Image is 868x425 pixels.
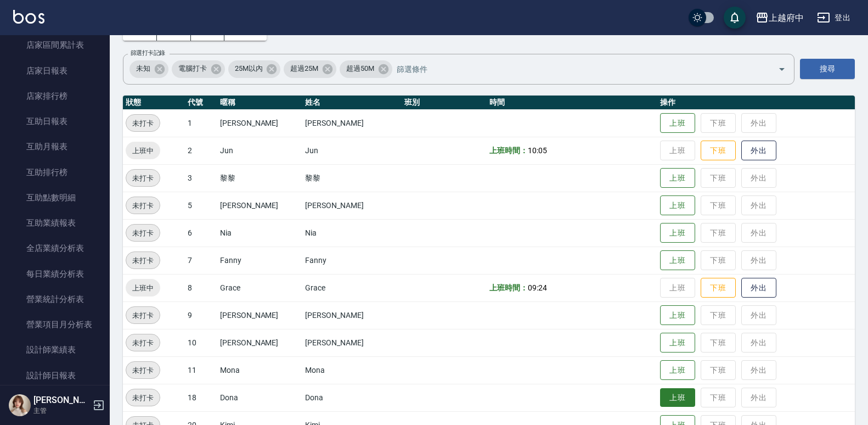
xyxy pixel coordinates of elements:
[528,146,547,155] span: 10:05
[217,164,302,192] td: 黎黎
[302,137,402,164] td: Jun
[217,219,302,247] td: Nia
[185,192,217,219] td: 5
[185,274,217,301] td: 8
[126,255,160,266] span: 未打卡
[185,301,217,329] td: 9
[302,274,402,301] td: Grace
[33,395,89,406] h5: [PERSON_NAME]
[660,168,695,188] button: 上班
[302,219,402,247] td: Nia
[660,388,695,407] button: 上班
[129,60,168,78] div: 未知
[4,32,105,58] a: 店家區間累計表
[217,384,302,411] td: Dona
[217,301,302,329] td: [PERSON_NAME]
[185,356,217,384] td: 11
[131,49,165,57] label: 篩選打卡記錄
[126,227,160,239] span: 未打卡
[302,301,402,329] td: [PERSON_NAME]
[217,329,302,356] td: [PERSON_NAME]
[302,384,402,411] td: Dona
[660,195,695,216] button: 上班
[185,109,217,137] td: 1
[302,109,402,137] td: [PERSON_NAME]
[4,109,105,134] a: 互助日報表
[340,63,381,74] span: 超過50M
[185,219,217,247] td: 6
[4,160,105,185] a: 互助排行榜
[302,192,402,219] td: [PERSON_NAME]
[126,310,160,321] span: 未打卡
[657,96,855,110] th: 操作
[394,59,759,79] input: 篩選條件
[528,283,547,292] span: 09:24
[126,282,160,294] span: 上班中
[185,137,217,164] td: 2
[4,312,105,337] a: 營業項目月分析表
[126,172,160,184] span: 未打卡
[217,137,302,164] td: Jun
[701,278,736,298] button: 下班
[4,261,105,287] a: 每日業績分析表
[660,360,695,381] button: 上班
[769,11,804,25] div: 上越府中
[724,7,746,29] button: save
[185,96,217,110] th: 代號
[741,278,776,298] button: 外出
[217,109,302,137] td: [PERSON_NAME]
[660,305,695,326] button: 上班
[126,118,160,129] span: 未打卡
[172,60,225,78] div: 電腦打卡
[4,185,105,210] a: 互助點數明細
[228,63,269,74] span: 25M以內
[126,392,160,404] span: 未打卡
[13,10,44,24] img: Logo
[800,59,855,79] button: 搜尋
[126,145,160,156] span: 上班中
[302,164,402,192] td: 黎黎
[660,333,695,353] button: 上班
[185,329,217,356] td: 10
[9,394,31,416] img: Person
[4,58,105,83] a: 店家日報表
[4,83,105,109] a: 店家排行榜
[773,60,791,78] button: Open
[4,337,105,362] a: 設計師業績表
[33,406,89,416] p: 主管
[284,63,325,74] span: 超過25M
[217,96,302,110] th: 暱稱
[302,356,402,384] td: Mona
[172,63,213,74] span: 電腦打卡
[751,7,808,29] button: 上越府中
[489,146,528,155] b: 上班時間：
[302,247,402,274] td: Fanny
[701,141,736,161] button: 下班
[741,141,776,161] button: 外出
[126,365,160,376] span: 未打卡
[489,283,528,292] b: 上班時間：
[4,134,105,159] a: 互助月報表
[4,236,105,261] a: 全店業績分析表
[487,96,657,110] th: 時間
[4,363,105,388] a: 設計師日報表
[126,200,160,211] span: 未打卡
[126,337,160,349] span: 未打卡
[217,274,302,301] td: Grace
[185,164,217,192] td: 3
[4,210,105,236] a: 互助業績報表
[185,247,217,274] td: 7
[185,384,217,411] td: 18
[217,192,302,219] td: [PERSON_NAME]
[4,287,105,312] a: 營業統計分析表
[302,96,402,110] th: 姓名
[228,60,281,78] div: 25M以內
[402,96,487,110] th: 班別
[302,329,402,356] td: [PERSON_NAME]
[217,356,302,384] td: Mona
[284,60,336,78] div: 超過25M
[813,8,855,28] button: 登出
[123,96,185,110] th: 狀態
[340,60,392,78] div: 超過50M
[660,250,695,271] button: 上班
